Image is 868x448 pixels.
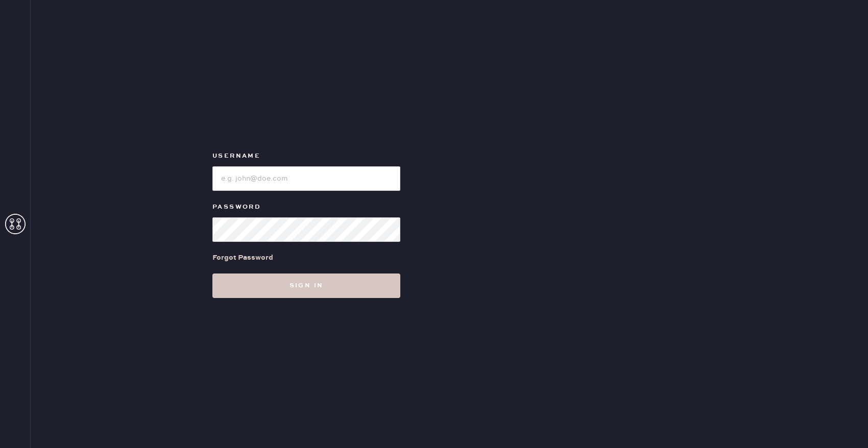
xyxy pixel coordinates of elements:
input: e.g. john@doe.com [212,166,400,191]
label: Username [212,150,400,162]
div: Forgot Password [212,252,273,263]
a: Forgot Password [212,242,273,273]
label: Password [212,201,400,213]
button: Sign in [212,273,400,298]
